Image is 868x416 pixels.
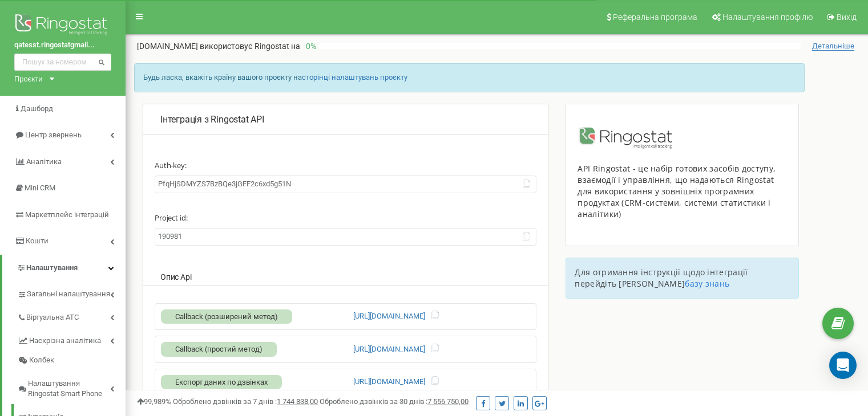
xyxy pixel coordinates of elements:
[137,40,300,52] p: [DOMAIN_NAME]
[173,397,318,406] span: Оброблено дзвінків за 7 днів :
[137,397,171,406] span: 99,989%
[14,54,111,71] input: Пошук за номером
[578,163,787,220] div: API Ringostat - це набір готових засобів доступу, взаємодії і управління, що надаються Ringostat ...
[320,397,469,406] span: Оброблено дзвінків за 30 днів :
[26,312,79,323] span: Віртуальна АТС
[26,263,78,272] span: Налаштування
[155,205,536,225] label: Project id:
[302,73,407,81] a: сторінці налаштувань проєкту
[160,113,531,127] p: Інтеграція з Ringostat API
[14,40,111,51] a: qatesst.ringostatgmail...
[160,272,191,282] span: Опис Api
[353,377,425,388] a: [URL][DOMAIN_NAME]
[353,311,425,322] a: [URL][DOMAIN_NAME]
[14,74,43,84] div: Проєкти
[175,312,278,321] span: Callback (розширений метод)
[300,40,319,52] p: 0 %
[25,210,109,219] span: Маркетплейс інтеграцій
[17,328,126,351] a: Наскрізна аналітика
[17,350,126,370] a: Колбек
[427,397,469,406] u: 7 556 750,00
[155,176,536,193] input: Для отримання auth-key натисніть на кнопку "Генерувати"
[722,13,813,22] span: Налаштування профілю
[27,289,110,300] span: Загальні налаштування
[277,397,318,406] u: 1 744 838,00
[143,72,796,83] p: Будь ласка, вкажіть країну вашого проєкту на
[578,127,676,149] img: image
[575,267,790,289] p: Для отримання інструкції щодо інтеграції перейдіть [PERSON_NAME]
[26,157,62,166] span: Аналiтика
[353,344,425,355] a: [URL][DOMAIN_NAME]
[155,152,536,173] label: Auth-key:
[175,345,263,353] span: Callback (простий метод)
[21,104,53,113] span: Дашборд
[29,336,101,346] span: Наскрізна аналітика
[812,42,854,51] span: Детальніше
[25,130,82,139] span: Центр звернень
[175,378,268,386] span: Експорт даних по дзвінках
[613,13,697,22] span: Реферальна програма
[685,278,729,289] a: базу знань
[200,42,300,51] span: використовує Ringostat на
[837,13,857,22] span: Вихід
[28,378,110,399] span: Налаштування Ringostat Smart Phone
[2,255,126,282] a: Налаштування
[829,352,857,379] div: Open Intercom Messenger
[25,183,55,192] span: Mini CRM
[29,355,54,366] span: Колбек
[17,370,126,404] a: Налаштування Ringostat Smart Phone
[17,304,126,328] a: Віртуальна АТС
[17,281,126,304] a: Загальні налаштування
[14,11,111,40] img: Ringostat logo
[26,236,49,245] span: Кошти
